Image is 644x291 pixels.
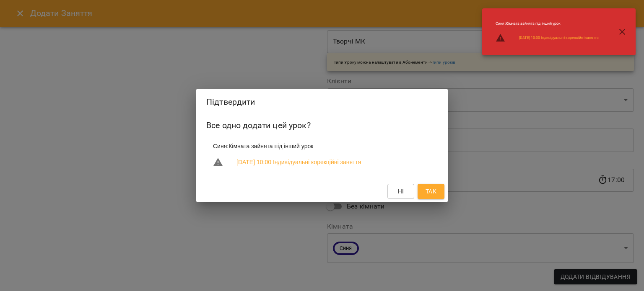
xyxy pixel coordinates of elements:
a: [DATE] 10:00 Індивідуальні корекційні заняття [236,158,361,166]
button: Ні [387,184,414,199]
span: Ні [398,186,404,196]
h6: Все одно додати цей урок? [206,119,438,132]
a: [DATE] 10:00 Індивідуальні корекційні заняття [519,35,599,41]
li: Синя : Кімната зайнята під інший урок [206,139,438,154]
button: Так [418,184,444,199]
h2: Підтвердити [206,95,438,108]
span: Так [426,186,436,196]
li: Синя : Кімната зайнята під інший урок [489,18,605,30]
